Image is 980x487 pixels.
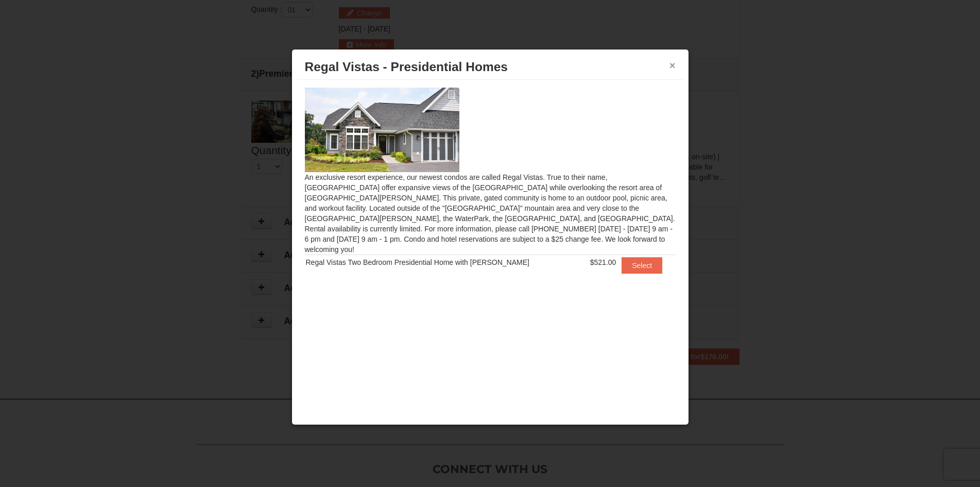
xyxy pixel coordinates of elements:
button: × [669,60,676,71]
div: An exclusive resort experience, our newest condos are called Regal Vistas. True to their name, [G... [297,80,683,294]
button: Select [622,257,662,274]
span: $521.00 [590,258,616,266]
span: Regal Vistas - Presidential Homes [305,60,508,74]
div: Regal Vistas Two Bedroom Presidential Home with [PERSON_NAME] [306,257,581,267]
img: 19218991-1-902409a9.jpg [305,88,459,172]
